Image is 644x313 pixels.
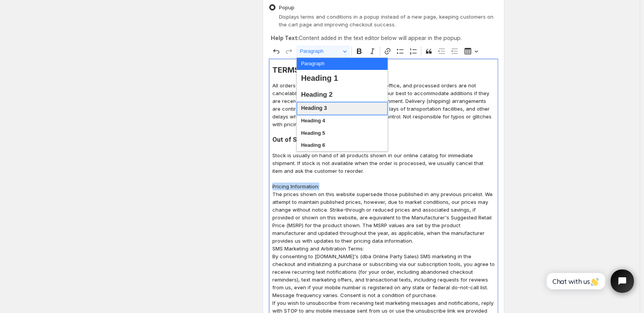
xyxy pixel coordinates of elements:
[279,14,493,28] span: Displays terms and conditions in a popup instead of a new page, keeping customers on the cart pag...
[271,34,496,42] p: Content added in the text editor below will appear in the popup.
[272,66,495,74] h2: TERMS OF SALE:
[269,44,498,59] div: Editor toolbar
[296,45,350,57] button: Paragraph, Heading
[297,58,388,151] ul: Heading
[272,136,495,144] h3: Out of Stock Items:
[301,59,325,68] span: Paragraph
[271,35,299,41] strong: Help Text:
[272,252,495,299] p: By consenting to [DOMAIN_NAME]'s (dba Online Party Sales) SMS marketing in the checkout and initi...
[272,82,495,128] p: All orders are subject to approval by our main office, and processed orders are not cancelable by...
[272,151,495,175] p: Stock is usually on hand of all products shown in our online catalog for immediate shipment. If s...
[279,4,294,10] span: Popup
[272,190,495,245] p: The prices shown on this website supersede those published in any previous pricelist. We attempt ...
[301,141,325,150] span: Heading 6
[272,245,495,252] p: SMS Marketing and Arbitration Terms:
[301,89,332,101] span: Heading 2
[301,103,327,113] span: Heading 3
[301,129,325,138] span: Heading 5
[538,263,641,299] iframe: Tidio Chat
[272,183,495,190] p: Pricing Information:
[301,71,338,85] span: Heading 1
[301,116,325,125] span: Heading 4
[300,47,340,56] span: Paragraph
